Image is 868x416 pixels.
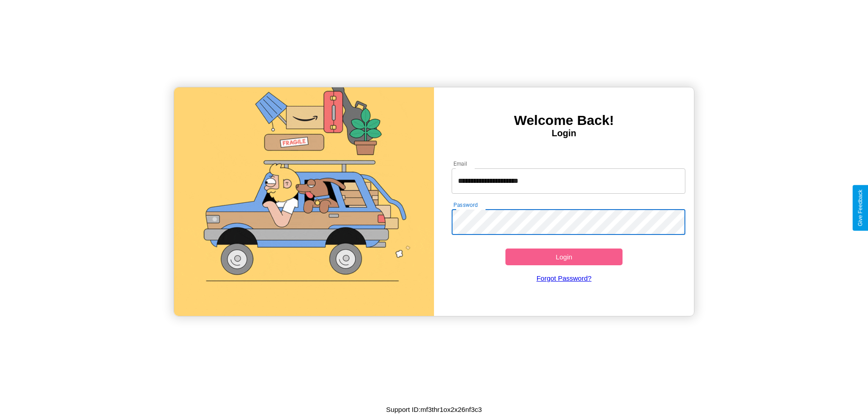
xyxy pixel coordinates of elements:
[453,160,467,167] label: Email
[447,265,681,291] a: Forgot Password?
[857,190,863,226] div: Give Feedback
[434,113,694,128] h3: Welcome Back!
[174,87,434,316] img: gif
[386,403,482,416] p: Support ID: mf3thr1ox2x26nf3c3
[453,201,477,209] label: Password
[505,249,623,265] button: Login
[434,128,694,139] h4: Login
